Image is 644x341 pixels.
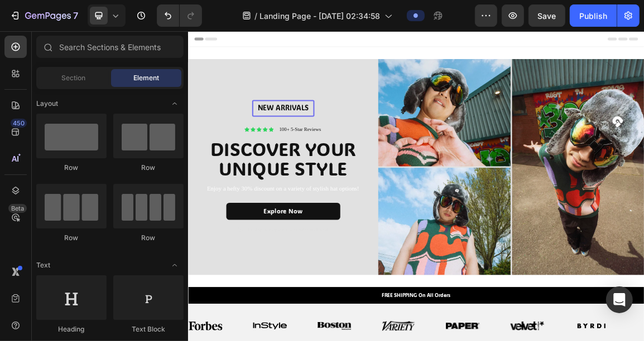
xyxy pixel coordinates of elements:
[606,286,633,313] div: Open Intercom Messenger
[188,31,644,341] iframe: Design area
[254,10,257,22] span: /
[11,119,27,128] div: 450
[36,163,107,173] div: Row
[36,324,107,334] div: Heading
[4,4,83,27] button: 7
[113,163,184,173] div: Row
[166,256,184,274] span: Toggle open
[166,95,184,113] span: Toggle open
[36,36,184,58] input: Search Sections & Elements
[36,260,50,270] span: Text
[538,11,556,21] span: Save
[133,73,159,83] span: Element
[157,4,202,27] div: Undo/Redo
[579,10,607,22] div: Publish
[36,233,107,243] div: Row
[113,233,184,243] div: Row
[62,73,86,83] span: Section
[8,204,27,213] div: Beta
[73,9,78,22] p: 7
[259,10,380,22] span: Landing Page - [DATE] 02:34:58
[113,324,184,334] div: Text Block
[36,99,58,109] span: Layout
[528,4,565,27] button: Save
[570,4,617,27] button: Publish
